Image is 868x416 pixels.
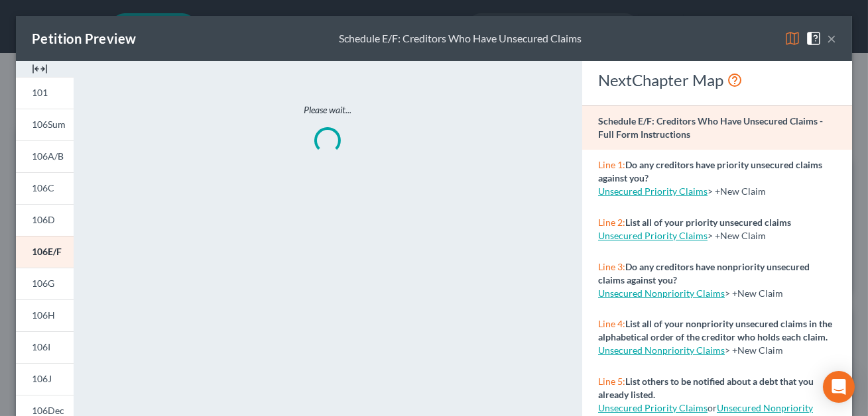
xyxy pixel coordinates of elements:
[32,182,54,193] span: 106C
[32,373,52,384] span: 106J
[16,109,74,140] a: 106Sum
[16,140,74,172] a: 106A/B
[823,371,855,403] div: Open Intercom Messenger
[598,287,725,299] a: Unsecured Nonpriority Claims
[806,30,822,46] img: help-close-5ba153eb36485ed6c1ea00a893f15db1cb9b99d6cae46e1a8edb6c62d00a1a76.svg
[598,261,625,272] span: Line 3:
[708,185,766,197] span: > +New Claim
[725,287,783,299] span: > +New Claim
[32,87,48,98] span: 101
[598,115,823,140] strong: Schedule E/F: Creditors Who Have Unsecured Claims - Full Form Instructions
[32,214,55,225] span: 106D
[32,309,55,321] span: 106H
[598,159,822,183] strong: Do any creditors have priority unsecured claims against you?
[598,318,625,329] span: Line 4:
[598,159,625,170] span: Line 1:
[598,70,836,91] div: NextChapter Map
[16,299,74,331] a: 106H
[598,402,717,413] span: or
[32,405,64,416] span: 106Dec
[129,103,527,117] p: Please wait...
[598,217,625,228] span: Line 2:
[598,344,725,356] a: Unsecured Nonpriority Claims
[16,363,74,395] a: 106J
[625,217,791,228] strong: List all of your priority unsecured claims
[598,318,832,342] strong: List all of your nonpriority unsecured claims in the alphabetical order of the creditor who holds...
[339,31,582,46] div: Schedule E/F: Creditors Who Have Unsecured Claims
[16,236,74,268] a: 106E/F
[32,29,136,48] div: Petition Preview
[32,61,48,77] img: expand-e0f6d898513216a626fdd78e52531dac95497ffd26381d4c15ee2fc46db09dca.svg
[16,331,74,363] a: 106I
[32,278,54,289] span: 106G
[16,268,74,299] a: 106G
[598,230,708,241] a: Unsecured Priority Claims
[708,230,766,241] span: > +New Claim
[32,246,62,257] span: 106E/F
[598,376,625,387] span: Line 5:
[598,261,810,286] strong: Do any creditors have nonpriority unsecured claims against you?
[598,402,708,413] a: Unsecured Priority Claims
[32,119,66,130] span: 106Sum
[725,344,783,356] span: > +New Claim
[32,341,50,352] span: 106I
[598,376,814,400] strong: List others to be notified about a debt that you already listed.
[598,185,708,197] a: Unsecured Priority Claims
[16,204,74,236] a: 106D
[16,77,74,109] a: 101
[784,30,800,46] img: map-eea8200ae884c6f1103ae1953ef3d486a96c86aabb227e865a55264e3737af1f.svg
[827,30,836,46] button: ×
[32,150,64,162] span: 106A/B
[16,172,74,204] a: 106C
